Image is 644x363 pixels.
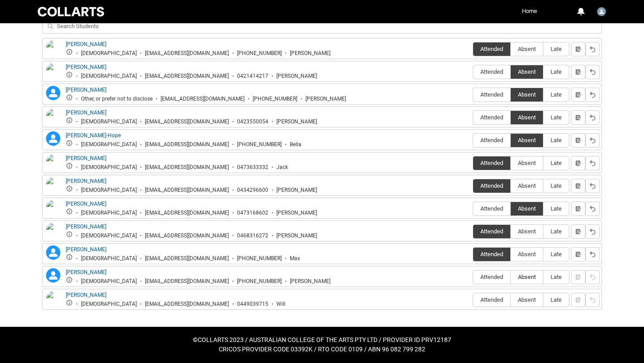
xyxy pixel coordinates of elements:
a: [PERSON_NAME] [66,87,106,93]
div: [DEMOGRAPHIC_DATA] [81,141,137,148]
img: John Ives [46,177,60,197]
span: Absent [511,296,543,303]
div: 0473168602 [237,210,268,216]
div: 0473633332 [237,164,268,171]
div: 0423550054 [237,118,268,125]
span: Absent [511,274,543,280]
span: Absent [511,137,543,144]
a: [PERSON_NAME] [66,110,106,116]
button: Reset [585,202,600,216]
button: Notes [571,65,585,79]
lightning-icon: Max Hobbs [46,245,60,260]
img: Jack Exell [46,154,60,174]
span: Late [543,182,569,189]
button: Reset [585,224,600,239]
div: [EMAIL_ADDRESS][DOMAIN_NAME] [145,73,229,80]
div: [EMAIL_ADDRESS][DOMAIN_NAME] [145,118,229,125]
div: [PERSON_NAME] [305,96,346,102]
a: [PERSON_NAME] [66,224,106,230]
button: Reset [585,42,600,56]
div: [PERSON_NAME] [290,50,330,57]
span: Attended [473,205,510,212]
div: 0468316272 [237,232,268,239]
div: [EMAIL_ADDRESS][DOMAIN_NAME] [145,141,229,148]
button: Notes [571,202,585,216]
button: Notes [571,42,585,56]
div: [PHONE_NUMBER] [237,50,282,57]
div: [EMAIL_ADDRESS][DOMAIN_NAME] [145,210,229,216]
button: Reset [585,293,600,307]
span: Late [543,46,569,52]
button: Reset [585,133,600,148]
button: Notes [571,156,585,170]
div: [PERSON_NAME] [290,278,330,285]
span: Attended [473,182,510,189]
div: [DEMOGRAPHIC_DATA] [81,50,137,57]
button: Reset [585,247,600,262]
a: [PERSON_NAME] [66,201,106,207]
a: [PERSON_NAME]-Hope [66,132,121,139]
div: [EMAIL_ADDRESS][DOMAIN_NAME] [145,278,229,285]
span: Late [543,91,569,98]
div: [EMAIL_ADDRESS][DOMAIN_NAME] [145,232,229,239]
div: [EMAIL_ADDRESS][DOMAIN_NAME] [161,96,245,102]
div: 0449039715 [237,301,268,308]
div: Will [276,301,285,308]
span: Absent [511,68,543,75]
span: Attended [473,46,510,52]
span: Late [543,205,569,212]
button: Reset [585,270,600,284]
span: Attended [473,296,510,303]
span: Attended [473,137,510,144]
button: Notes [571,133,585,148]
span: Absent [511,114,543,121]
div: [EMAIL_ADDRESS][DOMAIN_NAME] [145,301,229,308]
div: [PHONE_NUMBER] [237,278,282,285]
button: Reset [585,179,600,193]
div: [DEMOGRAPHIC_DATA] [81,278,137,285]
span: Attended [473,228,510,235]
div: [PERSON_NAME] [276,187,317,194]
a: [PERSON_NAME] [66,155,106,161]
div: [EMAIL_ADDRESS][DOMAIN_NAME] [145,50,229,57]
div: [DEMOGRAPHIC_DATA] [81,164,137,171]
a: [PERSON_NAME] [66,178,106,184]
button: Reset [585,88,600,102]
img: Alice Kernich [46,40,60,60]
button: Notes [571,179,585,193]
div: [EMAIL_ADDRESS][DOMAIN_NAME] [145,187,229,194]
div: [DEMOGRAPHIC_DATA] [81,210,137,216]
span: Late [543,114,569,121]
div: [DEMOGRAPHIC_DATA] [81,232,137,239]
button: Notes [571,224,585,239]
button: Reset [585,156,600,170]
span: Attended [473,251,510,257]
img: Catherine Kamal [46,63,60,83]
button: Reset [585,65,600,79]
div: [PERSON_NAME] [276,232,317,239]
span: Attended [473,274,510,280]
span: Late [543,274,569,280]
div: [DEMOGRAPHIC_DATA] [81,301,137,308]
div: Jack [276,164,288,171]
img: Faculty.aking [597,7,606,16]
div: [PHONE_NUMBER] [253,96,297,102]
input: Search Students [42,19,602,34]
a: [PERSON_NAME] [66,269,106,275]
span: Late [543,228,569,235]
a: [PERSON_NAME] [66,292,106,298]
div: [EMAIL_ADDRESS][DOMAIN_NAME] [145,255,229,262]
lightning-icon: Isabella Thompson-Hope [46,131,60,146]
span: Absent [511,228,543,235]
button: Reset [585,110,600,125]
div: Max [290,255,300,262]
span: Absent [511,182,543,189]
button: Notes [571,247,585,262]
span: Absent [511,160,543,166]
span: Attended [473,91,510,98]
a: [PERSON_NAME] [66,246,106,253]
span: Absent [511,205,543,212]
div: [DEMOGRAPHIC_DATA] [81,118,137,125]
div: 0421414217 [237,73,268,80]
span: Late [543,296,569,303]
